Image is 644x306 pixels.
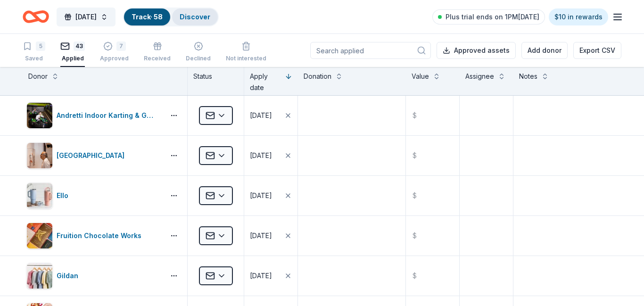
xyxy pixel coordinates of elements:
[132,13,163,21] a: Track· 58
[60,55,85,62] div: Applied
[226,38,266,67] button: Not interested
[244,136,297,175] button: [DATE]
[310,42,431,59] input: Search applied
[26,263,161,289] button: Image for GildanGildan
[57,150,128,161] div: [GEOGRAPHIC_DATA]
[57,110,161,121] div: Andretti Indoor Karting & Games ([GEOGRAPHIC_DATA])
[27,223,52,248] img: Image for Fruition Chocolate Works
[57,270,82,281] div: Gildan
[23,6,49,28] a: Home
[27,183,52,208] img: Image for Ello
[123,8,219,26] button: Track· 58Discover
[57,8,116,26] button: [DATE]
[250,190,272,201] div: [DATE]
[180,13,210,21] a: Discover
[60,38,85,67] button: 43Applied
[100,38,129,67] button: 7Approved
[144,55,171,62] div: Received
[437,42,516,59] button: Approved assets
[244,96,297,135] button: [DATE]
[26,102,161,129] button: Image for Andretti Indoor Karting & Games (Chandler)Andretti Indoor Karting & Games ([GEOGRAPHIC_...
[57,230,145,241] div: Fruition Chocolate Works
[188,67,244,95] div: Status
[100,55,129,62] div: Approved
[465,71,494,82] div: Assignee
[244,256,297,296] button: [DATE]
[250,110,272,121] div: [DATE]
[75,11,97,23] span: [DATE]
[23,55,45,62] div: Saved
[244,216,297,256] button: [DATE]
[116,41,126,51] div: 7
[549,8,608,25] a: $10 in rewards
[432,9,545,25] a: Plus trial ends on 1PM[DATE]
[23,38,45,67] button: 5Saved
[27,263,52,289] img: Image for Gildan
[519,71,537,82] div: Notes
[74,41,85,51] div: 43
[36,41,45,51] div: 5
[27,143,52,168] img: Image for Heard Museum
[412,71,429,82] div: Value
[250,150,272,161] div: [DATE]
[573,42,621,59] button: Export CSV
[250,230,272,241] div: [DATE]
[186,38,211,67] button: Declined
[144,38,171,67] button: Received
[26,142,161,169] button: Image for Heard Museum[GEOGRAPHIC_DATA]
[446,11,539,23] span: Plus trial ends on 1PM[DATE]
[26,182,161,209] button: Image for ElloEllo
[57,190,72,201] div: Ello
[304,71,331,82] div: Donation
[226,55,266,62] div: Not interested
[27,103,52,128] img: Image for Andretti Indoor Karting & Games (Chandler)
[28,71,48,82] div: Donor
[244,176,297,215] button: [DATE]
[250,71,281,93] div: Apply date
[521,42,568,59] button: Add donor
[26,223,161,249] button: Image for Fruition Chocolate WorksFruition Chocolate Works
[186,55,211,62] div: Declined
[250,270,272,281] div: [DATE]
